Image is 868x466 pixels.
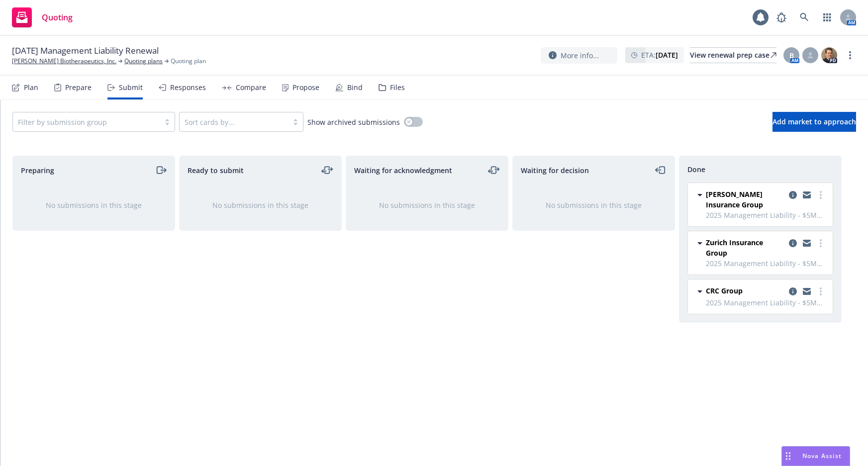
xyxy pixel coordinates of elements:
[541,47,617,64] button: More info...
[817,7,837,27] a: Switch app
[706,258,827,269] span: 2025 Management Liability - $5M D&O $1M EPL $1M FID
[782,447,794,466] div: Drag to move
[24,84,38,92] div: Plan
[347,84,363,92] div: Bind
[529,200,659,210] div: No submissions in this stage
[787,189,799,201] a: copy logging email
[119,84,143,92] div: Submit
[21,165,54,176] span: Preparing
[801,189,813,201] a: copy logging email
[195,200,325,210] div: No submissions in this stage
[390,84,405,92] div: Files
[42,13,73,21] span: Quoting
[706,189,785,210] span: [PERSON_NAME] Insurance Group
[321,164,333,176] a: moveLeftRight
[772,7,791,27] a: Report a Bug
[561,50,599,61] span: More info...
[802,452,842,460] span: Nova Assist
[706,297,827,308] span: 2025 Management Liability - $5M D&O $1M EPL $1M FID
[655,164,667,176] a: moveLeft
[65,84,92,92] div: Prepare
[8,3,77,31] a: Quoting
[687,164,705,175] span: Done
[690,47,776,63] a: View renewal prep case
[772,112,856,132] button: Add market to approach
[815,237,827,249] a: more
[801,237,813,249] a: copy logging email
[794,7,814,27] a: Search
[781,446,850,466] button: Nova Assist
[772,117,856,126] span: Add market to approach
[12,45,159,57] span: [DATE] Management Liability Renewal
[787,285,799,297] a: copy logging email
[188,165,244,176] span: Ready to submit
[815,285,827,297] a: more
[171,57,206,66] span: Quoting plan
[787,237,799,249] a: copy logging email
[690,48,776,63] div: View renewal prep case
[789,50,794,61] span: B
[170,84,206,92] div: Responses
[815,189,827,201] a: more
[12,57,116,66] a: [PERSON_NAME] Biotherapeutics, Inc.
[236,84,266,92] div: Compare
[488,164,500,176] a: moveLeftRight
[155,164,167,176] a: moveRight
[292,84,319,92] div: Propose
[706,210,827,220] span: 2025 Management Liability - $5M D&O $1M EPL $1M FID
[656,50,678,60] strong: [DATE]
[844,49,856,61] a: more
[641,50,678,60] span: ETA :
[706,285,743,296] span: CRC Group
[821,47,837,63] img: photo
[362,200,492,210] div: No submissions in this stage
[801,285,813,297] a: copy logging email
[354,165,452,176] span: Waiting for acknowledgment
[706,237,785,258] span: Zurich Insurance Group
[29,200,159,210] div: No submissions in this stage
[124,57,163,66] a: Quoting plans
[307,117,400,127] span: Show archived submissions
[521,165,589,176] span: Waiting for decision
